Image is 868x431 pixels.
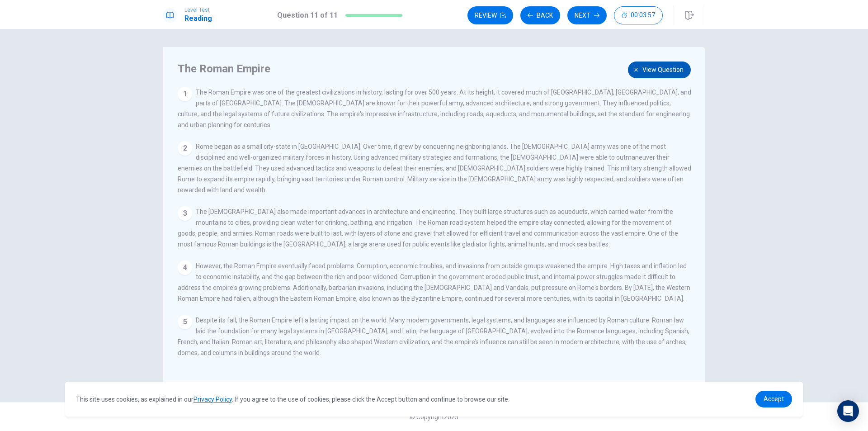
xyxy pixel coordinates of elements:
span: However, the Roman Empire eventually faced problems. Corruption, economic troubles, and invasions... [178,262,690,302]
div: 1 [178,87,192,101]
button: Back [520,6,560,24]
button: View question [628,62,691,78]
button: Next [567,6,607,24]
span: Despite its fall, the Roman Empire left a lasting impact on the world. Many modern governments, l... [178,317,689,356]
button: 00:03:57 [614,6,663,24]
a: dismiss cookie message [755,391,792,407]
h1: Question 11 of 11 [277,10,338,21]
a: Privacy Policy [193,396,232,403]
h4: The Roman Empire [178,62,689,76]
span: Level Test [184,7,212,13]
div: cookieconsent [65,382,803,417]
h1: Reading [184,13,212,24]
div: 5 [178,315,192,329]
span: View question [642,64,684,76]
button: Review [467,6,513,24]
span: The Roman Empire was one of the greatest civilizations in history, lasting for over 500 years. At... [178,89,691,128]
span: The [DEMOGRAPHIC_DATA] also made important advances in architecture and engineering. They built l... [178,208,678,248]
div: 4 [178,260,192,275]
div: 3 [178,206,192,221]
span: © Copyright 2025 [410,413,458,421]
div: 2 [178,141,192,156]
span: Rome began as a small city-state in [GEOGRAPHIC_DATA]. Over time, it grew by conquering neighbori... [178,143,691,194]
span: 00:03:57 [631,12,655,19]
div: Open Intercom Messenger [837,400,859,422]
span: Accept [764,395,784,403]
span: This site uses cookies, as explained in our . If you agree to the use of cookies, please click th... [76,396,509,403]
